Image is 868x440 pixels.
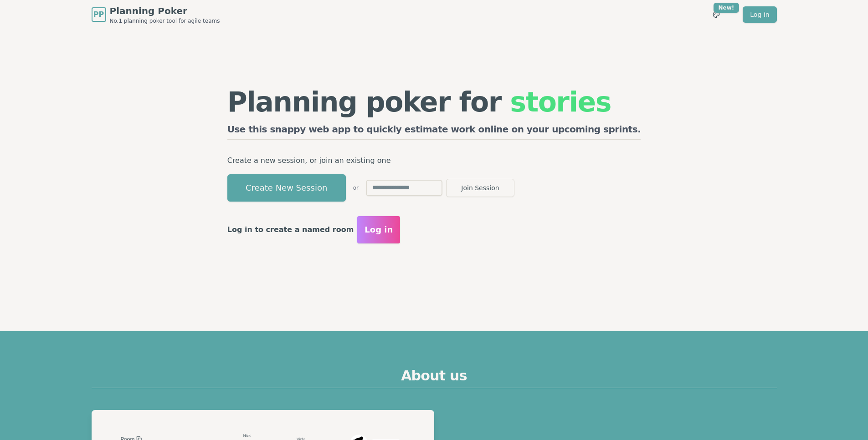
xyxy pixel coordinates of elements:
[93,9,104,20] span: PP
[227,154,641,167] p: Create a new session, or join an existing one
[446,179,514,197] button: Join Session
[92,5,220,25] a: PPPlanning PokerNo.1 planning poker tool for agile teams
[92,368,777,388] h2: About us
[227,223,354,236] p: Log in to create a named room
[357,216,400,243] button: Log in
[365,223,393,236] span: Log in
[227,123,641,140] h2: Use this snappy web app to quickly estimate work online on your upcoming sprints.
[743,6,776,23] a: Log in
[227,174,346,202] button: Create New Session
[510,86,611,118] span: stories
[110,17,220,25] span: No.1 planning poker tool for agile teams
[227,88,641,116] h1: Planning poker for
[708,6,724,23] button: New!
[110,5,220,17] span: Planning Poker
[714,3,740,13] div: New!
[353,184,359,192] span: or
